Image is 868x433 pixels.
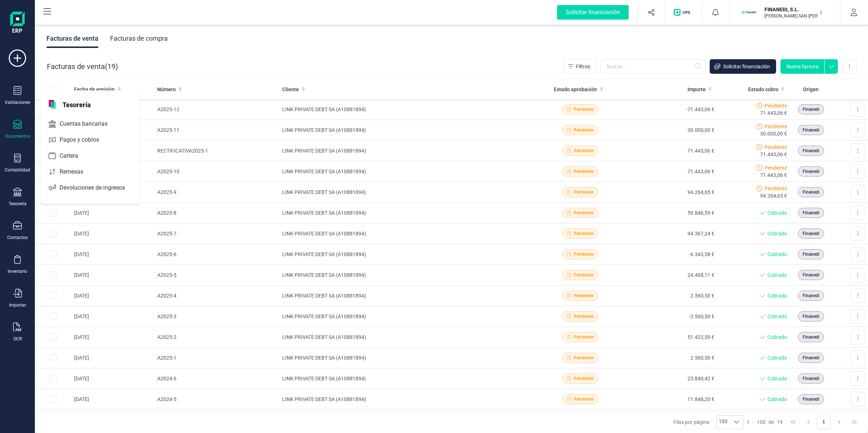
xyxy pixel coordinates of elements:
span: 71.443,06 € [760,151,787,158]
span: Cobrado [767,396,787,403]
span: Finanedi [803,189,819,195]
span: Finanedi [803,210,819,216]
button: Logo de OPS [669,1,697,24]
span: Pendiente [574,251,593,258]
span: 71.443,06 € [760,171,787,179]
td: [DATE] [71,223,154,244]
span: Pendiente [574,189,593,195]
td: LINK PRIVATE DEBT SA (A10881894) [279,348,534,368]
span: Número [157,86,176,93]
td: 11.848,20 € [626,389,717,410]
span: Pendiente [574,292,593,299]
span: Finanedi [803,355,819,361]
td: 6.909,70 € [626,410,717,430]
div: Facturas de compra [110,29,168,48]
td: A2025-7 [154,223,279,244]
span: Importe [687,86,706,93]
span: Cobrado [767,209,787,216]
span: Cobrado [767,313,787,320]
td: -71.443,06 € [626,99,717,120]
div: Validaciones [5,100,30,105]
td: A2025-8 [154,203,279,223]
span: Pendiente [574,147,593,154]
td: 2.560,50 € [626,348,717,368]
span: Origen [803,86,819,93]
div: Row Selected 86f12270-e543-4524-a5dc-362f844ee7bd [49,271,57,279]
td: [DATE] [71,286,154,306]
td: LINK PRIVATE DEBT SA (A10881894) [279,182,534,203]
td: A2024-5 [154,389,279,410]
td: [DATE] [71,368,154,389]
td: LINK PRIVATE DEBT SA (A10881894) [279,327,534,348]
div: Facturas de venta ( ) [47,59,118,74]
td: LINK PRIVATE DEBT SA (A10881894) [279,389,534,410]
span: Pendiente [574,355,593,361]
td: 30.000,00 € [626,120,717,141]
td: A2025-6 [154,244,279,265]
span: Pendiente [764,185,787,192]
td: -2.560,50 € [626,306,717,327]
td: RECTIFICATIVA2025-1 [154,141,279,161]
td: A2024-6 [154,368,279,389]
span: Cobrado [767,292,787,299]
span: Finanedi [803,334,819,340]
p: [PERSON_NAME] SAN [PERSON_NAME] [764,13,823,19]
span: Finanedi [803,230,819,237]
td: LINK PRIVATE DEBT SA (A10881894) [279,141,534,161]
td: [DATE] [71,244,154,265]
span: Pendiente [574,334,593,340]
span: Pendiente [574,210,593,216]
td: A2025-11 [154,120,279,141]
td: [DATE] [71,348,154,368]
span: Estado aprobación [554,86,597,93]
td: LINK PRIVATE DEBT SA (A10881894) [279,306,534,327]
img: FI [741,4,757,20]
span: 1 [747,418,750,426]
td: [DATE] [71,410,154,430]
td: LINK PRIVATE DEBT SA (A10881894) [279,410,534,430]
p: FINANEDI, S.L. [764,6,823,13]
span: Finanedi [803,147,819,154]
button: Solicitar financiación [710,59,776,74]
span: Finanedi [803,251,819,258]
div: Inventario [8,268,27,274]
td: LINK PRIVATE DEBT SA (A10881894) [279,286,534,306]
td: LINK PRIVATE DEBT SA (A10881894) [279,244,534,265]
span: Pendiente [764,102,787,109]
div: Importar [9,302,26,308]
td: LINK PRIVATE DEBT SA (A10881894) [279,203,534,223]
td: A2025-4 [154,286,279,306]
button: Solicitar financiación [548,1,637,24]
span: Cobrado [767,375,787,382]
td: LINK PRIVATE DEBT SA (A10881894) [279,161,534,182]
td: 23.840,42 € [626,368,717,389]
td: A2025-1 [154,348,279,368]
span: Pendiente [574,168,593,175]
span: Cartera [57,151,91,160]
td: LINK PRIVATE DEBT SA (A10881894) [279,99,534,120]
span: Finanedi [803,168,819,175]
div: Row Selected 6efd44b1-c69c-487c-a832-001a35863af4 [49,396,57,403]
button: Page 1 [817,415,831,429]
button: Previous Page [802,415,815,429]
td: -6.343,58 € [626,244,717,265]
td: [DATE] [71,203,154,223]
td: 59.846,59 € [626,203,717,223]
div: Tesorería [9,201,27,207]
span: 19 [777,418,783,426]
span: Finanedi [803,127,819,133]
div: Row Selected 3e97f29f-06b0-4f69-aa9d-bb0e730476d9 [49,333,57,341]
span: Pendiente [574,396,593,402]
td: 2.560,50 € [626,286,717,306]
td: 94.264,65 € [626,182,717,203]
span: Pendiente [574,375,593,382]
button: Next Page [832,415,846,429]
span: Pendiente [764,123,787,130]
span: Tesorería [58,100,95,109]
span: 19 [108,61,115,72]
div: Row Selected 4d9a4e91-2af8-496b-a67c-0062f7f6843e [49,209,57,216]
button: Last Page [848,415,861,429]
div: Row Selected 3550f7df-ae43-41af-b624-53651b13355e [49,251,57,258]
span: 94.264,65 € [760,192,787,199]
div: - [747,418,783,426]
